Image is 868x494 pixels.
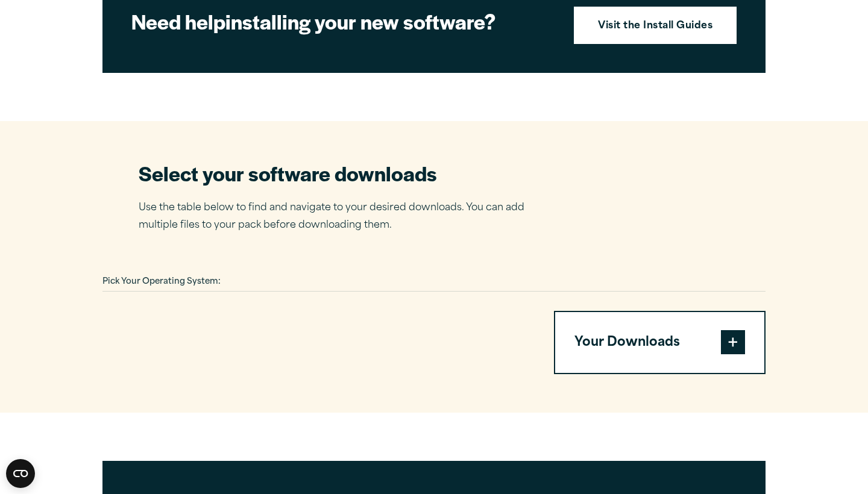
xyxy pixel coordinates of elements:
span: Pick Your Operating System: [102,278,221,286]
strong: Need help [131,7,225,36]
p: Use the table below to find and navigate to your desired downloads. You can add multiple files to... [139,199,542,234]
strong: Visit the Install Guides [598,19,712,34]
h2: Select your software downloads [139,160,542,187]
a: Visit the Install Guides [574,7,737,44]
button: Open CMP widget [6,459,35,488]
h2: installing your new software? [131,8,553,35]
button: Your Downloads [555,312,764,374]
